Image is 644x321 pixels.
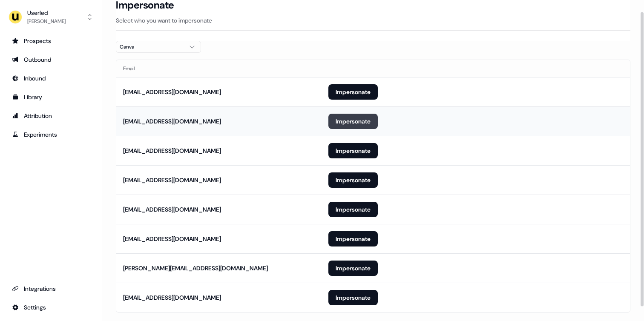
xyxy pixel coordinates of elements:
[12,112,90,120] div: Attribution
[328,172,378,188] button: Impersonate
[27,9,66,17] div: Userled
[328,202,378,217] button: Impersonate
[7,7,95,27] button: Userled[PERSON_NAME]
[116,16,630,25] p: Select who you want to impersonate
[12,74,90,83] div: Inbound
[12,37,90,45] div: Prospects
[116,41,201,53] button: Canva
[27,17,66,26] div: [PERSON_NAME]
[12,93,90,101] div: Library
[123,176,221,184] div: [EMAIL_ADDRESS][DOMAIN_NAME]
[123,146,221,155] div: [EMAIL_ADDRESS][DOMAIN_NAME]
[12,303,90,312] div: Settings
[123,235,221,243] div: [EMAIL_ADDRESS][DOMAIN_NAME]
[328,114,378,129] button: Impersonate
[7,72,95,85] a: Go to Inbound
[328,231,378,246] button: Impersonate
[328,290,378,305] button: Impersonate
[123,88,221,96] div: [EMAIL_ADDRESS][DOMAIN_NAME]
[12,130,90,139] div: Experiments
[328,143,378,158] button: Impersonate
[12,284,90,293] div: Integrations
[123,205,221,214] div: [EMAIL_ADDRESS][DOMAIN_NAME]
[7,282,95,295] a: Go to integrations
[7,109,95,123] a: Go to attribution
[7,301,95,314] a: Go to integrations
[328,84,378,100] button: Impersonate
[7,34,95,48] a: Go to prospects
[7,128,95,141] a: Go to experiments
[12,55,90,64] div: Outbound
[120,43,184,51] div: Canva
[123,293,221,302] div: [EMAIL_ADDRESS][DOMAIN_NAME]
[116,60,322,77] th: Email
[123,117,221,126] div: [EMAIL_ADDRESS][DOMAIN_NAME]
[7,90,95,104] a: Go to templates
[328,261,378,276] button: Impersonate
[123,264,268,272] div: [PERSON_NAME][EMAIL_ADDRESS][DOMAIN_NAME]
[7,53,95,66] a: Go to outbound experience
